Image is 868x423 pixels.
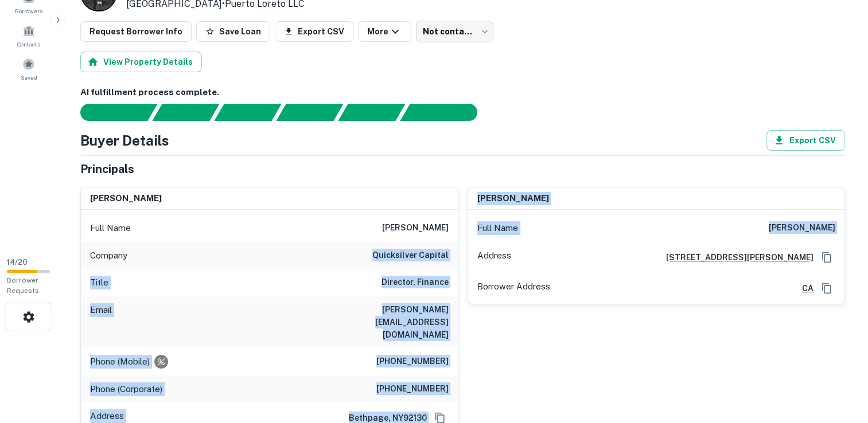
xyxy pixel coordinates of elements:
[769,221,835,235] h6: [PERSON_NAME]
[311,303,449,341] h6: [PERSON_NAME][EMAIL_ADDRESS][DOMAIN_NAME]
[80,130,169,151] h4: Buyer Details
[358,21,411,42] button: More
[67,104,153,121] div: Sending borrower request to AI...
[793,282,813,295] a: CA
[477,221,518,235] p: Full Name
[477,192,549,205] h6: [PERSON_NAME]
[152,104,219,121] div: Your request is received and processing...
[376,355,449,369] h6: [PHONE_NUMBER]
[3,20,54,51] a: Contacts
[80,21,192,42] button: Request Borrower Info
[766,130,845,151] button: Export CSV
[80,52,202,72] button: View Property Details
[382,276,449,289] h6: Director, Finance
[477,249,511,266] p: Address
[416,21,493,42] div: Not contacted
[276,104,343,121] div: Principals found, AI now looking for contact information...
[818,249,835,266] button: Copy Address
[811,331,868,386] iframe: Chat Widget
[382,221,449,235] h6: [PERSON_NAME]
[400,104,491,121] div: AI fulfillment process complete.
[7,258,28,267] span: 14 / 20
[154,355,168,369] div: Requests to not be contacted at this number
[477,280,550,297] p: Borrower Address
[372,249,449,263] h6: quicksilver capital
[7,276,39,295] span: Borrower Requests
[214,104,281,121] div: Documents found, AI parsing details...
[90,355,150,369] p: Phone (Mobile)
[90,303,112,341] p: Email
[21,73,37,82] span: Saved
[80,86,845,99] h6: AI fulfillment process complete.
[275,21,353,42] button: Export CSV
[90,276,108,289] p: Title
[90,221,131,235] p: Full Name
[80,160,134,178] h5: Principals
[90,382,162,396] p: Phone (Corporate)
[17,40,40,49] span: Contacts
[818,280,835,297] button: Copy Address
[15,6,42,15] span: Borrowers
[376,382,449,396] h6: [PHONE_NUMBER]
[657,251,813,264] a: [STREET_ADDRESS][PERSON_NAME]
[338,104,405,121] div: Principals found, still searching for contact information. This may take time...
[3,53,54,84] a: Saved
[90,192,162,205] h6: [PERSON_NAME]
[196,21,270,42] button: Save Loan
[90,249,127,263] p: Company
